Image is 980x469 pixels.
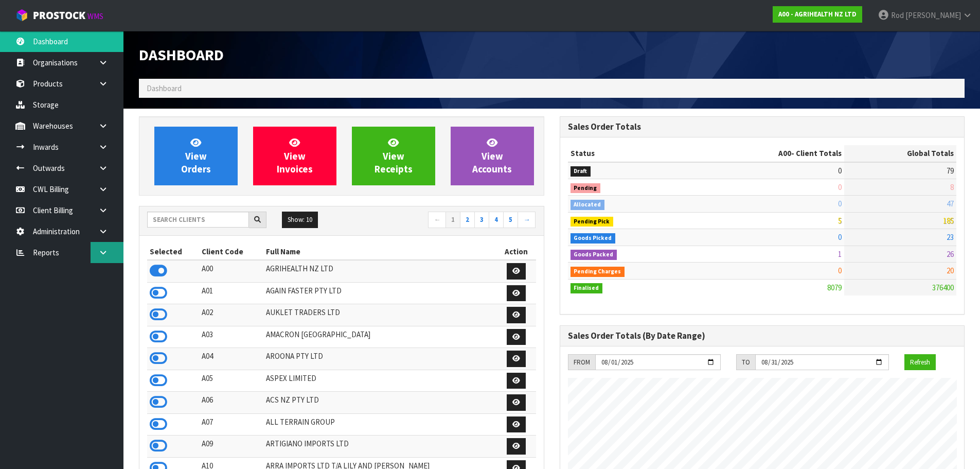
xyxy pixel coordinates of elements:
th: Full Name [263,244,496,260]
span: 5 [838,216,842,225]
a: → [518,212,536,228]
span: View Receipts [375,136,413,175]
span: 0 [838,232,842,242]
span: View Invoices [277,136,313,175]
span: 23 [947,232,954,242]
span: Draft [571,166,591,177]
h3: Sales Order Totals (By Date Range) [568,331,957,341]
span: 0 [838,182,842,192]
a: 2 [460,212,475,228]
td: ARTIGIANO IMPORTS LTD [263,436,496,458]
div: FROM [568,354,595,371]
td: ALL TERRAIN GROUP [263,413,496,436]
a: A00 - AGRIHEALTH NZ LTD [773,6,862,23]
th: Action [497,244,536,260]
span: A00 [778,148,791,158]
a: ViewReceipts [352,127,435,185]
td: AUKLET TRADERS LTD [263,304,496,326]
strong: A00 - AGRIHEALTH NZ LTD [778,10,857,19]
nav: Page navigation [349,212,536,230]
a: ViewAccounts [451,127,534,185]
span: 0 [838,166,842,176]
span: 26 [947,249,954,259]
input: Search clients [147,212,249,228]
span: Allocated [571,200,605,210]
th: Selected [147,244,199,260]
span: 1 [838,249,842,259]
span: 8079 [827,283,842,292]
a: 5 [503,212,518,228]
td: A05 [199,370,264,392]
a: ViewOrders [154,127,238,185]
td: AGRIHEALTH NZ LTD [263,260,496,282]
td: AMACRON [GEOGRAPHIC_DATA] [263,326,496,348]
img: cube-alt.png [15,9,28,22]
td: A00 [199,260,264,282]
td: AROONA PTY LTD [263,348,496,370]
a: 3 [474,212,489,228]
span: 0 [838,266,842,275]
td: A04 [199,348,264,370]
span: 8 [950,182,954,192]
span: View Accounts [472,136,512,175]
a: ViewInvoices [253,127,336,185]
a: ← [428,212,446,228]
small: WMS [87,11,103,21]
td: A03 [199,326,264,348]
span: 47 [947,199,954,209]
td: A02 [199,304,264,326]
button: Show: 10 [282,212,318,228]
div: TO [736,354,755,371]
td: ASPEX LIMITED [263,370,496,392]
td: A06 [199,392,264,414]
a: 1 [446,212,460,228]
span: Rod [891,10,904,20]
span: Finalised [571,283,603,293]
span: 185 [943,216,954,225]
span: 79 [947,166,954,176]
span: View Orders [181,136,211,175]
th: Status [568,145,697,162]
td: A01 [199,282,264,304]
td: A07 [199,413,264,436]
span: [PERSON_NAME] [905,10,961,20]
span: 0 [838,199,842,209]
button: Refresh [904,354,936,371]
td: AGAIN FASTER PTY LTD [263,282,496,304]
span: Pending [571,183,601,194]
td: A09 [199,436,264,458]
span: Goods Picked [571,233,616,244]
h3: Sales Order Totals [568,122,957,132]
a: 4 [489,212,504,228]
span: Dashboard [147,83,182,93]
span: 20 [947,266,954,275]
span: Pending Charges [571,267,625,277]
span: Dashboard [139,45,224,64]
th: Client Code [199,244,264,260]
td: ACS NZ PTY LTD [263,392,496,414]
span: Pending Pick [571,217,614,227]
span: 376400 [932,283,954,292]
span: Goods Packed [571,250,617,260]
th: Global Totals [844,145,956,162]
span: ProStock [33,9,85,22]
th: - Client Totals [696,145,844,162]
